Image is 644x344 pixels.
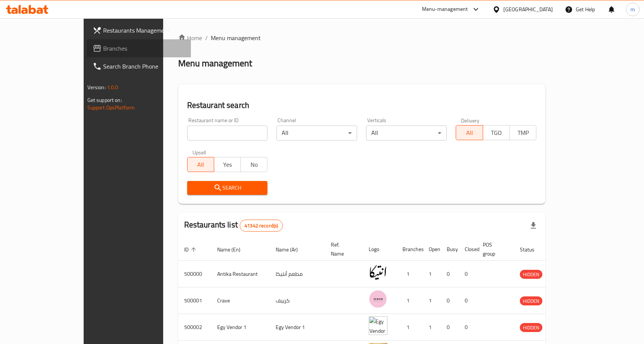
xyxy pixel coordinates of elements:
img: Crave [369,290,387,308]
th: Logo [363,238,396,261]
td: 1 [396,261,423,287]
button: No [240,157,267,172]
a: Restaurants Management [87,21,191,39]
label: Upsell [192,150,206,155]
td: Egy Vendor 1 [211,314,270,341]
button: TGO [483,125,510,140]
button: TMP [509,125,536,140]
td: 0 [441,314,459,341]
div: Export file [524,217,542,235]
span: Name (En) [217,245,250,254]
a: Branches [87,39,191,57]
span: Search Branch Phone [103,62,185,71]
h2: Restaurant search [187,100,537,111]
a: Support.OpsPlatform [87,103,135,112]
span: Yes [217,159,238,170]
img: Antika Restaurant [369,263,387,282]
div: [GEOGRAPHIC_DATA] [503,5,553,13]
th: Busy [441,238,459,261]
span: Get support on: [87,95,122,105]
input: Search for restaurant name or ID.. [187,126,268,141]
label: Delivery [461,118,480,123]
td: 1 [423,261,441,287]
span: TGO [486,127,507,138]
li: / [205,33,208,42]
span: No [244,159,264,170]
span: HIDDEN [520,270,542,279]
td: 0 [441,287,459,314]
span: POS group [483,240,505,258]
span: HIDDEN [520,297,542,305]
th: Open [423,238,441,261]
td: Crave [211,287,270,314]
th: Closed [459,238,477,261]
h2: Menu management [178,57,252,69]
div: All [366,126,447,141]
td: Egy Vendor 1 [270,314,325,341]
td: 1 [423,287,441,314]
div: HIDDEN [520,296,542,305]
div: Menu-management [422,5,468,14]
span: Version: [87,82,106,92]
span: All [191,159,211,170]
span: Restaurants Management [103,26,185,35]
td: 1 [423,314,441,341]
td: 0 [441,261,459,287]
span: Branches [103,44,185,53]
span: TMP [513,127,533,138]
span: m [630,5,635,13]
td: 0 [459,314,477,341]
span: Menu management [211,33,261,42]
span: 1.0.0 [107,82,119,92]
button: All [456,125,483,140]
td: 0 [459,287,477,314]
td: 500002 [178,314,211,341]
button: All [187,157,214,172]
span: Status [520,245,544,254]
td: Antika Restaurant [211,261,270,287]
div: Total records count [240,220,283,232]
td: 1 [396,314,423,341]
span: Search [193,183,262,193]
span: 41342 record(s) [240,222,282,229]
span: All [459,127,480,138]
th: Branches [396,238,423,261]
span: ID [184,245,198,254]
td: 1 [396,287,423,314]
a: Search Branch Phone [87,57,191,75]
span: Name (Ar) [276,245,308,254]
div: All [276,126,357,141]
nav: breadcrumb [178,33,546,42]
span: Ref. Name [331,240,354,258]
span: HIDDEN [520,323,542,332]
button: Yes [214,157,241,172]
td: 0 [459,261,477,287]
td: كرييف [270,287,325,314]
td: 500000 [178,261,211,287]
img: Egy Vendor 1 [369,316,387,335]
td: 500001 [178,287,211,314]
button: Search [187,181,268,195]
h2: Restaurants list [184,219,283,232]
td: مطعم أنتيكا [270,261,325,287]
